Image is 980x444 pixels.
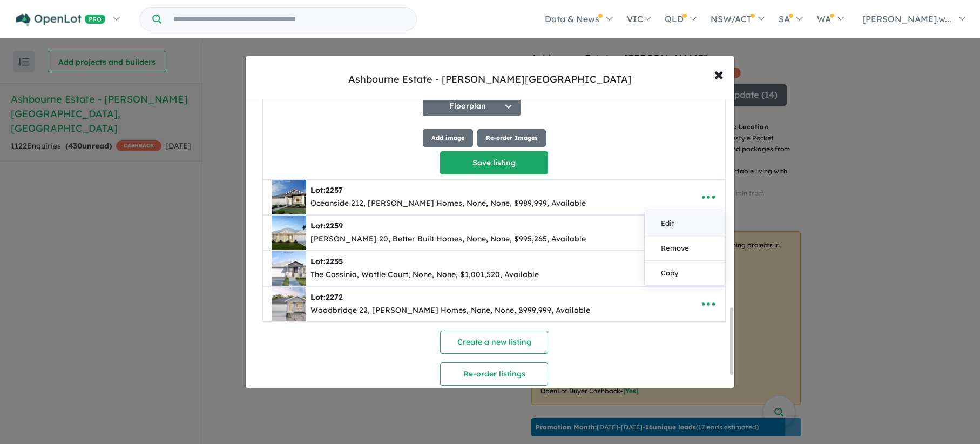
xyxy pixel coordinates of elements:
img: Ashbourne%20Estate%20-%20Moss%20Vale%20-%20Lot%202259___1756255256.jpg [272,216,306,250]
img: Ashbourne%20Estate%20-%20Moss%20Vale%20-%20Lot%202255___1756256148.jpg [272,251,306,286]
img: Ashbourne%20Estate%20-%20Moss%20Vale%20-%20Lot%202257___1756254891.jpg [272,180,306,214]
span: [PERSON_NAME].w... [862,14,951,24]
span: × [714,62,724,85]
span: 2257 [326,185,343,195]
button: Re-order Images [477,129,546,147]
button: Floorplan [423,95,521,116]
b: Lot: [310,257,343,266]
img: Openlot PRO Logo White [16,13,106,26]
b: Lot: [310,185,343,195]
div: The Cassinia, Wattle Court, None, None, $1,001,520, Available [310,268,539,281]
img: Ashbourne%20Estate%20-%20Moss%20Vale%20-%20Lot%202272___1756256538.jpg [272,287,306,321]
div: Woodbridge 22, [PERSON_NAME] Homes, None, None, $999,999, Available [310,304,590,317]
div: [PERSON_NAME] 20, Better Built Homes, None, None, $995,265, Available [310,233,586,246]
div: Oceanside 212, [PERSON_NAME] Homes, None, None, $989,999, Available [310,197,586,210]
span: 2259 [326,221,343,231]
button: Re-order listings [440,362,548,386]
button: Save listing [440,151,548,174]
a: Remove [645,236,725,261]
input: Try estate name, suburb, builder or developer [164,8,414,31]
span: 2272 [326,292,343,302]
b: Lot: [310,292,343,302]
button: Create a new listing [440,331,548,354]
button: Add image [423,129,473,147]
b: Lot: [310,221,343,231]
a: Copy [645,261,725,285]
div: Ashbourne Estate - [PERSON_NAME][GEOGRAPHIC_DATA] [348,72,632,86]
a: Edit [645,211,725,236]
span: 2255 [326,257,343,266]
